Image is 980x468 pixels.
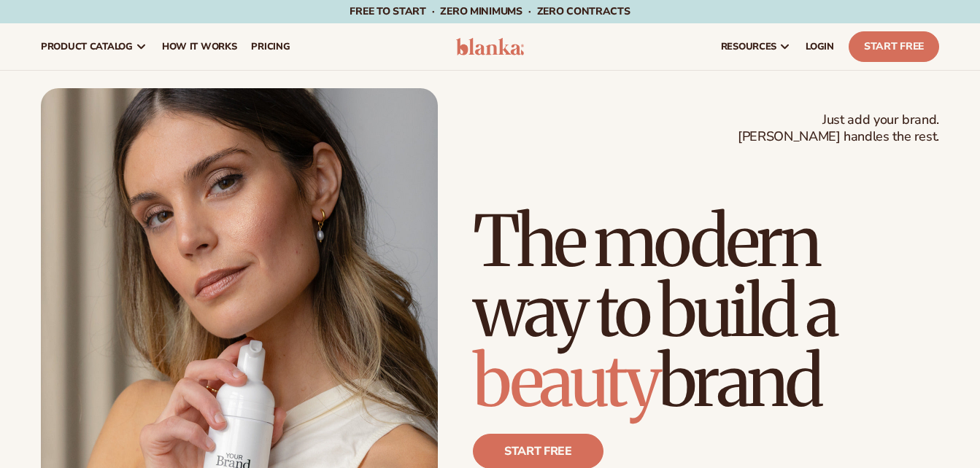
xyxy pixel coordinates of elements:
a: Start Free [849,31,939,62]
a: LOGIN [798,23,841,70]
span: pricing [251,41,290,52]
span: How It Works [162,41,237,52]
h1: The modern way to build a brand [473,206,939,416]
a: product catalog [34,23,155,70]
span: beauty [473,338,658,425]
span: Just add your brand. [PERSON_NAME] handles the rest. [738,112,939,146]
a: pricing [244,23,297,70]
span: product catalog [41,41,133,52]
a: How It Works [155,23,244,70]
span: Free to start · ZERO minimums · ZERO contracts [350,4,630,18]
span: LOGIN [806,41,834,52]
img: logo [456,38,525,55]
a: resources [714,23,798,70]
span: resources [721,41,776,52]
